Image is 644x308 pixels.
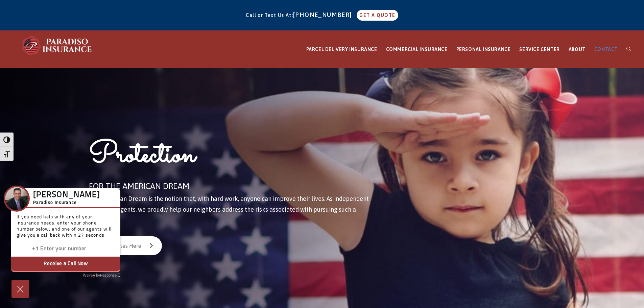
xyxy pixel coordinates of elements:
[515,31,564,68] a: SERVICE CENTER
[5,187,28,210] img: Company Icon
[83,274,120,278] a: We'rePowered by iconbyResponseiQ
[357,10,398,21] a: GET A QUOTE
[293,11,355,18] a: [PHONE_NUMBER]
[594,47,618,52] span: CONTACT
[519,47,559,52] span: SERVICE CENTER
[83,274,100,278] span: We're by
[89,195,369,224] span: The American Dream is the notion that, with hard work, anyone can improve their lives. As indepen...
[590,31,622,68] a: CONTACT
[20,35,95,56] img: Paradiso Insurance
[40,244,108,254] input: Enter phone number
[15,284,25,294] img: Cross icon
[89,182,189,191] span: FOR THE AMERICAN DREAM
[456,47,511,52] span: PERSONAL INSURANCE
[452,31,515,68] a: PERSONAL INSURANCE
[93,273,96,278] img: Powered by icon
[89,236,162,255] a: Start Quotes Here
[17,214,115,242] p: If you need help with any of your insurance needs, enter your phone number below, and one of our ...
[33,192,100,198] h3: [PERSON_NAME]
[386,47,448,52] span: COMMERCIAL INSURANCE
[33,199,100,207] h5: Paradiso Insurance
[302,31,382,68] a: PARCEL DELIVERY INSURANCE
[89,136,372,179] h1: Protection
[306,47,377,52] span: PARCEL DELIVERY INSURANCE
[11,257,120,272] button: Receive a Call Now
[569,47,586,52] span: ABOUT
[382,31,452,68] a: COMMERCIAL INSURANCE
[20,244,40,254] input: Enter country code
[564,31,590,68] a: ABOUT
[246,13,293,18] span: Call or Text Us At:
